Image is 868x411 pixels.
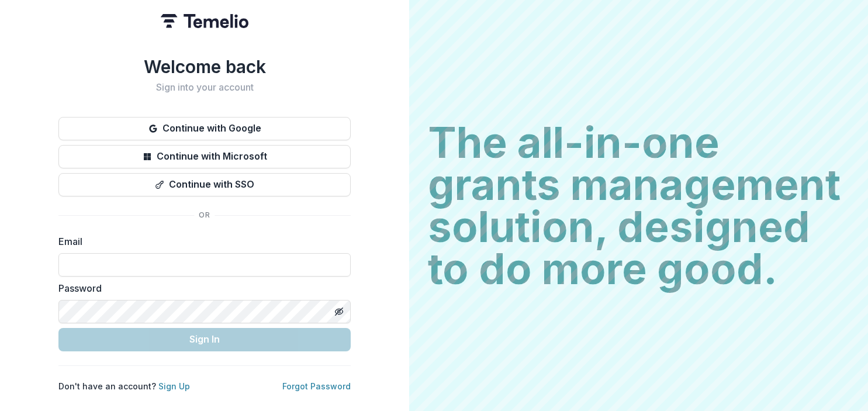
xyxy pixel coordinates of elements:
a: Forgot Password [282,381,351,391]
label: Password [58,281,344,295]
a: Sign Up [158,381,190,391]
p: Don't have an account? [58,380,190,392]
button: Toggle password visibility [330,302,348,321]
h1: Welcome back [58,56,351,77]
h2: Sign into your account [58,82,351,93]
button: Continue with Microsoft [58,145,351,168]
button: Sign In [58,328,351,351]
img: Temelio [161,14,248,28]
button: Continue with SSO [58,173,351,196]
label: Email [58,234,344,248]
button: Continue with Google [58,117,351,140]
